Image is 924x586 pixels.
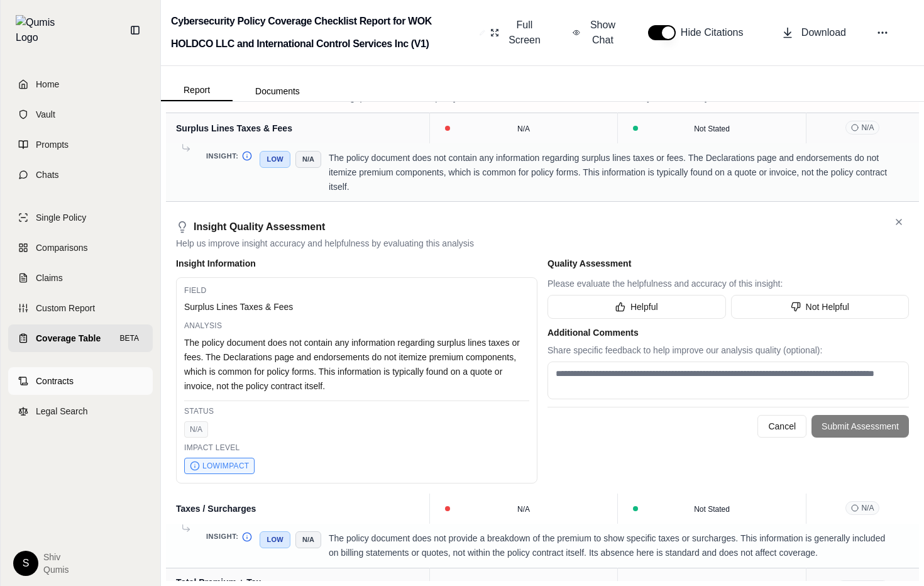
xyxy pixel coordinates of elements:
button: Helpful [547,295,726,319]
button: Collapse sidebar [125,20,145,40]
span: Low Impact [184,458,255,474]
a: Claims [8,264,153,292]
div: Please evaluate the helpfulness and accuracy of this insight: [547,277,909,290]
span: Not Stated [694,124,730,133]
p: Help us improve insight accuracy and helpfulness by evaluating this analysis [176,237,909,250]
span: N/A [845,121,879,135]
button: Download [776,20,851,45]
div: Field [184,285,529,296]
span: Claims [36,272,63,284]
span: Legal Search [36,405,88,417]
button: Report [161,80,233,101]
p: The policy document does not contain any information regarding surplus lines taxes or fees. The D... [329,151,889,194]
button: Close feedback [889,212,909,232]
span: Low [260,151,290,168]
h5: Additional Comments [547,326,909,339]
span: Insight: [206,151,238,162]
h2: Cybersecurity Policy Coverage Checklist Report for WOK HOLDCO LLC and International Control Servi... [171,10,475,55]
span: Not Helpful [806,301,849,313]
div: Impact Level [184,443,529,453]
span: N/A [184,421,208,438]
div: Analysis [184,321,529,331]
h5: Quality Assessment [547,257,909,270]
span: Vault [36,108,55,121]
div: Status [184,406,529,416]
span: Helpful [630,301,658,313]
span: Single Policy [36,211,86,224]
span: Download [801,25,846,40]
span: Hide Citations [681,25,751,40]
a: Chats [8,161,153,189]
span: Not Stated [694,505,730,514]
span: Custom Report [36,302,95,314]
p: The policy document does not provide a breakdown of the premium to show specific taxes or surchar... [329,531,889,560]
a: Home [8,70,153,98]
span: Coverage Table [36,332,101,345]
img: Qumis Logo [16,15,63,45]
span: Qumis [43,563,69,576]
h4: Insight Quality Assessment [194,219,325,235]
span: BETA [116,332,143,345]
a: Legal Search [8,397,153,425]
div: Share specific feedback to help improve our analysis quality (optional): [547,344,909,357]
span: Home [36,78,59,91]
span: Full Screen [507,18,542,48]
span: Comparisons [36,241,87,254]
span: Contracts [36,375,74,387]
div: Surplus Lines Taxes & Fees [176,122,419,135]
a: Contracts [8,367,153,395]
a: Comparisons [8,234,153,262]
div: Taxes / Surcharges [176,502,419,515]
h5: Insight Information [176,257,537,270]
a: Single Policy [8,204,153,231]
button: Show Chat [568,13,623,53]
span: Show Chat [588,18,618,48]
span: Low [260,531,290,548]
a: Custom Report [8,294,153,322]
span: Shiv [43,551,69,563]
a: Coverage TableBETA [8,324,153,352]
span: N/A [295,151,321,168]
button: Documents [233,81,322,101]
a: Vault [8,101,153,128]
span: N/A [295,531,321,548]
button: Cancel [757,415,806,438]
a: Prompts [8,131,153,158]
div: S [13,551,38,576]
div: Surplus Lines Taxes & Fees [184,301,529,313]
span: N/A [517,124,530,133]
span: Chats [36,169,59,181]
span: N/A [845,501,879,515]
button: Full Screen [485,13,547,53]
span: Insight: [206,531,238,542]
div: The policy document does not contain any information regarding surplus lines taxes or fees. The D... [184,336,529,393]
span: N/A [517,505,530,514]
span: Prompts [36,138,69,151]
button: Not Helpful [731,295,910,319]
